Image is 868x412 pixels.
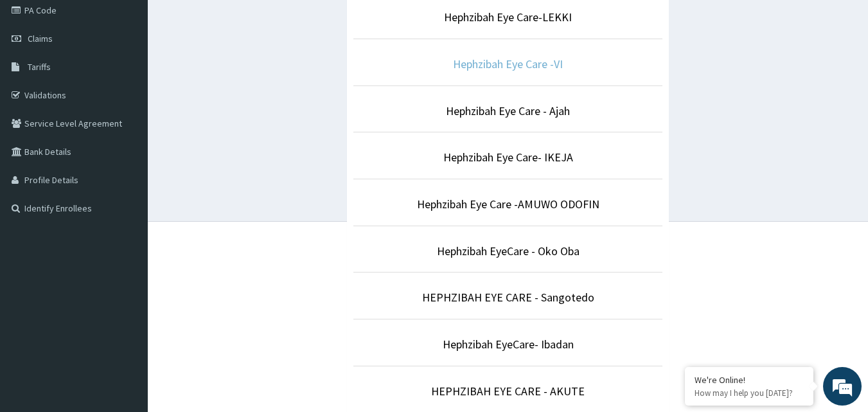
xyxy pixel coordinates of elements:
[422,290,594,305] a: HEPHZIBAH EYE CARE - Sangotedo
[443,150,573,165] a: Hephzibah Eye Care- IKEJA
[453,57,563,71] a: Hephzibah Eye Care -VI
[695,374,804,386] div: We're Online!
[28,61,51,73] span: Tariffs
[443,337,574,352] a: Hephzibah EyeCare- Ibadan
[431,384,585,399] a: HEPHZIBAH EYE CARE - AKUTE
[444,10,572,24] a: Hephzibah Eye Care-LEKKI
[417,197,599,211] a: Hephzibah Eye Care -AMUWO ODOFIN
[437,244,580,258] a: Hephzibah EyeCare - Oko Oba
[28,33,53,44] span: Claims
[695,388,804,399] p: How may I help you today?
[446,103,570,118] a: Hephzibah Eye Care - Ajah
